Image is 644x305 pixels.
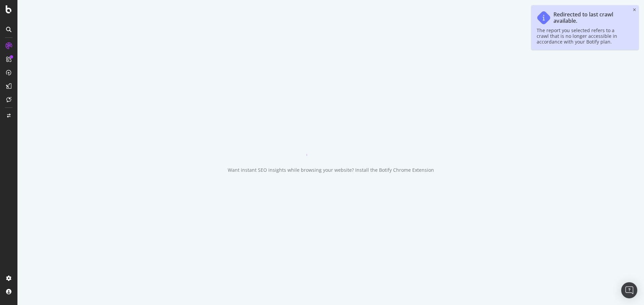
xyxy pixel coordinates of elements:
div: Want instant SEO insights while browsing your website? Install the Botify Chrome Extension [228,167,434,173]
div: animation [307,132,355,156]
div: The report you selected refers to a crawl that is no longer accessible in accordance with your Bo... [537,27,627,45]
div: Open Intercom Messenger [621,282,637,298]
div: Redirected to last crawl available. [553,11,627,24]
div: close toast [633,8,636,12]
